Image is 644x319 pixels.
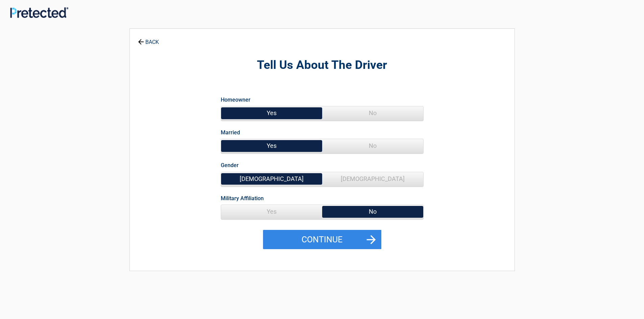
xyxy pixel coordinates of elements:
[137,33,160,45] a: BACK
[322,205,423,218] span: No
[221,161,239,170] label: Gender
[221,95,251,104] label: Homeowner
[221,139,322,153] span: Yes
[10,7,68,18] img: Main Logo
[221,106,322,120] span: Yes
[221,194,264,203] label: Military Affiliation
[322,106,423,120] span: No
[322,172,423,186] span: [DEMOGRAPHIC_DATA]
[221,128,240,137] label: Married
[221,172,322,186] span: [DEMOGRAPHIC_DATA]
[322,139,423,153] span: No
[221,205,322,218] span: Yes
[167,57,477,73] h2: Tell Us About The Driver
[263,230,381,249] button: Continue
